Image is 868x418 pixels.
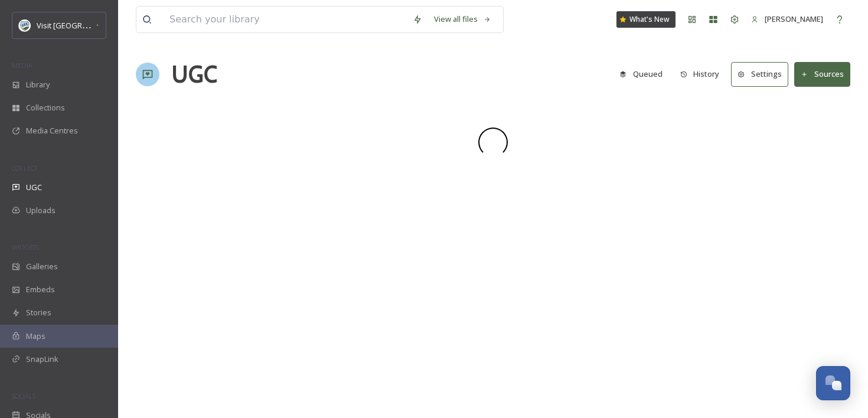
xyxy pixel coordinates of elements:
span: Maps [26,331,45,342]
span: SOCIALS [12,391,35,400]
button: Sources [794,62,850,86]
span: WIDGETS [12,243,39,252]
span: Uploads [26,205,56,216]
a: Queued [614,63,674,86]
a: [PERSON_NAME] [745,8,829,31]
span: Visit [GEOGRAPHIC_DATA] Parks [37,19,150,31]
a: What's New [616,11,676,28]
button: Settings [731,62,788,86]
input: Search your library [164,6,407,32]
a: History [674,63,732,86]
span: UGC [26,182,42,193]
button: Open Chat [816,366,850,400]
button: Queued [614,63,668,86]
span: Collections [26,102,65,113]
span: Stories [26,307,51,318]
a: View all files [428,8,497,31]
span: Embeds [26,284,55,295]
span: SnapLink [26,354,58,365]
img: download.png [19,19,31,31]
a: Settings [731,62,794,86]
button: History [674,63,726,86]
span: Media Centres [26,125,78,136]
span: [PERSON_NAME] [765,14,823,24]
a: UGC [171,57,217,92]
span: MEDIA [12,61,32,70]
span: Library [26,79,50,90]
span: Galleries [26,261,58,272]
span: COLLECT [12,164,37,172]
